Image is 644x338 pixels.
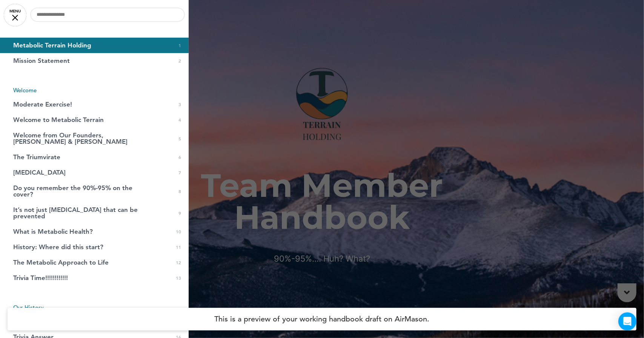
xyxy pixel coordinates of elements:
[13,244,103,250] span: History: Where did this start?
[176,259,181,266] span: 12
[178,154,181,160] span: 6
[13,117,104,123] span: Welcome to Metabolic Terrain
[13,259,109,266] span: The Metabolic Approach to Life
[176,275,181,281] span: 13
[178,210,181,216] span: 9
[8,308,636,330] h4: This is a preview of your working handbook draft on AirMason.
[13,132,138,145] span: Welcome from Our Founders, Dr. Nasha Winters & Cindy Kennedy
[178,58,181,64] span: 2
[176,228,181,235] span: 10
[176,244,181,250] span: 11
[13,42,91,49] span: Metabolic Terrain Holding
[178,42,181,49] span: 1
[13,58,70,64] span: Mission Statement
[13,101,72,108] span: Moderate Exercise!
[178,188,181,195] span: 8
[13,169,66,176] span: Metabolic Syndrome
[178,117,181,123] span: 4
[4,4,26,26] a: MENU
[13,207,138,219] span: It’s not just cancer that can be prevented
[13,185,138,198] span: Do you remember the 90%-95% on the cover?
[13,275,68,281] span: Trivia Time!!!!!!!!!!!!
[13,228,93,235] span: What is Metabolic Health?
[178,169,181,176] span: 7
[13,154,60,160] span: The Triumvirate
[178,136,181,142] span: 5
[618,312,636,330] div: Open Intercom Messenger
[178,101,181,108] span: 3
